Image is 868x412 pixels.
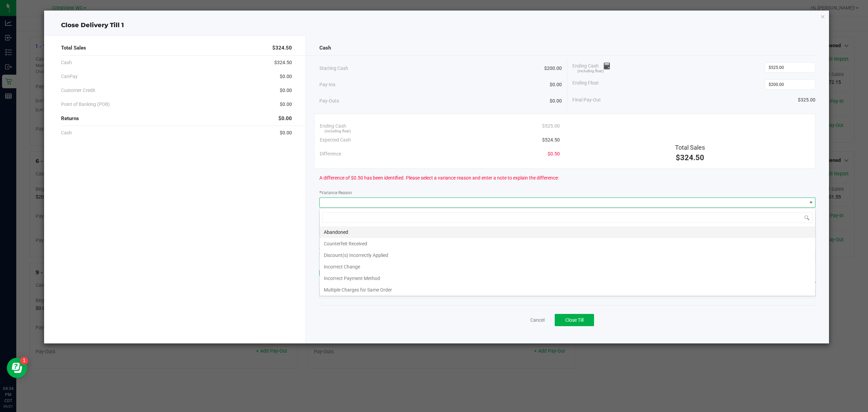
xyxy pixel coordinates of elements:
span: $324.50 [272,44,292,52]
span: Difference [320,150,341,157]
span: A difference of $0.50 has been identified. Please select a variance reason and enter a note to ex... [319,174,559,182]
span: Cash [61,129,72,136]
span: $0.00 [550,97,562,105]
span: Total Sales [675,144,705,151]
span: Point of Banking (POB) [61,101,110,108]
span: Customer Credit [61,87,95,94]
div: Close Delivery Till 1 [44,21,829,30]
span: $200.00 [544,65,562,72]
li: Incorrect Payment Method [320,273,815,284]
span: $0.00 [280,129,292,136]
span: (including float) [324,129,351,134]
span: Pay-Ins [319,81,335,88]
li: Abandoned [320,226,815,238]
span: Cash [319,44,331,52]
li: Multiple Charges for Same Order [320,284,815,296]
span: $0.00 [278,115,292,123]
span: Starting Cash [319,65,348,72]
span: Final Pay-Out [572,96,601,104]
iframe: Resource center [7,358,27,378]
span: $324.50 [274,59,292,66]
span: Pay-Outs [319,97,339,105]
span: $0.00 [280,87,292,94]
li: Incorrect Change [320,261,815,273]
span: Ending Float [572,79,599,90]
span: Close Till [565,317,584,323]
span: CanPay [61,73,78,80]
span: $525.00 [542,123,560,130]
span: Ending Cash [572,62,610,73]
a: Cancel [530,317,545,324]
span: $524.50 [542,136,560,144]
span: $0.50 [548,150,560,157]
span: Cash [61,59,72,66]
span: Expected Cash [320,136,351,144]
span: Total Sales [61,44,86,52]
iframe: Resource center unread badge [20,357,28,365]
span: $0.00 [280,73,292,80]
span: Ending Cash [320,123,346,130]
span: $324.50 [676,153,704,162]
span: $325.00 [798,96,815,104]
li: Discount(s) Incorrectly Applied [320,249,815,261]
div: Returns [61,111,292,126]
label: Variance Reason [319,190,352,196]
span: $0.00 [550,81,562,88]
span: $0.00 [280,101,292,108]
li: Counterfeit Received [320,238,815,249]
span: (including float) [577,69,604,74]
button: Close Till [555,314,594,326]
